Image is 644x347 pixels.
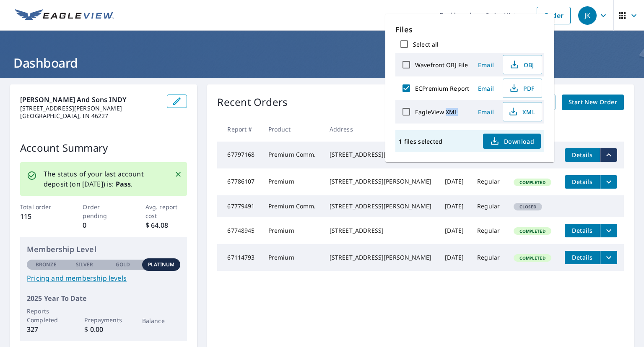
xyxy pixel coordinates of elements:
button: filesDropdownBtn-67114793 [600,251,617,264]
a: Pricing and membership levels [27,273,180,283]
p: Account Summary [20,140,187,155]
label: Wavefront OBJ File [415,61,468,69]
span: Download [490,136,534,146]
button: OBJ [503,55,542,74]
p: $ 64.08 [145,220,187,230]
p: [GEOGRAPHIC_DATA], IN 46227 [20,112,160,120]
th: Address [323,117,439,142]
button: Email [473,58,499,71]
p: $ 0.00 [84,324,123,334]
p: [PERSON_NAME] and Sons INDY [20,95,160,105]
span: Completed [514,255,550,261]
p: Order pending [83,202,125,220]
a: Order [537,7,571,24]
button: Download [483,134,541,149]
td: [DATE] [438,244,470,271]
span: PDF [508,83,535,93]
div: [STREET_ADDRESS][PERSON_NAME] [330,202,432,210]
h1: Dashboard [10,54,634,71]
button: Email [473,82,499,95]
p: 2025 Year To Date [27,293,180,303]
td: Regular [470,195,507,217]
p: Silver [76,261,93,268]
td: Premium [262,244,323,271]
span: OBJ [508,60,535,70]
p: Prepayments [84,315,123,324]
span: Start New Order [569,97,617,108]
td: [DATE] [438,168,470,195]
p: The status of your last account deposit (on [DATE]) is: . [44,169,164,189]
p: Membership Level [27,244,180,255]
td: 67797168 [217,142,261,168]
button: detailsBtn-67786107 [565,175,600,189]
button: detailsBtn-67748945 [565,224,600,237]
button: Email [473,105,499,118]
td: Premium Comm. [262,142,323,168]
a: Start New Order [562,95,624,110]
span: Details [570,226,595,234]
div: [STREET_ADDRESS] [330,226,432,235]
button: detailsBtn-67797168 [565,148,600,162]
button: detailsBtn-67114793 [565,251,600,264]
p: Files [395,24,544,35]
p: Gold [116,261,130,268]
p: Total order [20,202,62,211]
span: Completed [514,228,550,234]
div: [STREET_ADDRESS][PERSON_NAME] [330,177,432,186]
td: Premium [262,217,323,244]
p: 0 [83,220,125,230]
span: Closed [514,204,541,210]
p: 1 files selected [399,137,442,145]
button: PDF [503,79,542,98]
button: filesDropdownBtn-67797168 [600,148,617,162]
th: Product [262,117,323,142]
td: [DATE] [438,217,470,244]
p: Balance [142,316,181,325]
span: Email [476,108,496,116]
img: EV Logo [15,9,114,22]
td: Regular [470,217,507,244]
td: 67748945 [217,217,261,244]
button: XML [503,102,542,121]
span: Email [476,61,496,69]
span: Details [570,178,595,186]
p: Avg. report cost [145,202,187,220]
button: filesDropdownBtn-67748945 [600,224,617,237]
th: Report # [217,117,261,142]
span: Details [570,253,595,261]
p: Recent Orders [217,95,288,110]
div: [STREET_ADDRESS][PERSON_NAME] [330,253,432,262]
div: [STREET_ADDRESS][PERSON_NAME] [330,150,432,159]
p: 327 [27,324,65,334]
p: Platinum [148,261,174,268]
p: 115 [20,211,62,221]
td: Regular [470,168,507,195]
td: Regular [470,244,507,271]
span: XML [508,107,535,117]
span: Completed [514,179,550,185]
button: Close [173,169,184,180]
label: ECPremium Report [415,84,469,92]
td: Premium Comm. [262,195,323,217]
p: Reports Completed [27,307,65,324]
td: 67779491 [217,195,261,217]
p: Bronze [36,261,57,268]
div: JK [578,6,597,25]
b: Pass [116,179,131,189]
span: Email [476,84,496,92]
td: 67114793 [217,244,261,271]
label: Select all [413,40,439,48]
td: 67786107 [217,168,261,195]
span: Details [570,151,595,159]
td: Premium [262,168,323,195]
button: filesDropdownBtn-67786107 [600,175,617,189]
p: [STREET_ADDRESS][PERSON_NAME] [20,105,160,112]
td: [DATE] [438,195,470,217]
label: EagleView XML [415,108,458,116]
